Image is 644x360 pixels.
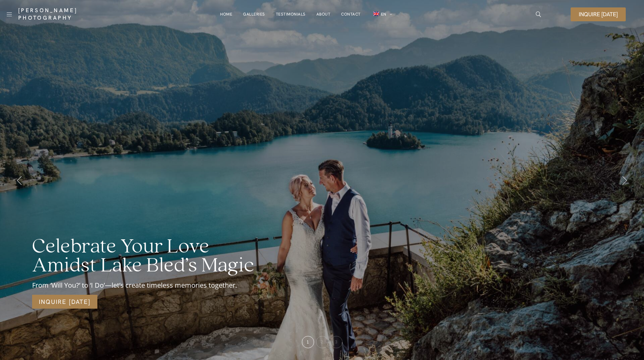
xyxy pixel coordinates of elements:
[335,340,337,344] span: 3
[243,7,265,21] a: Galleries
[341,7,361,21] a: Contact
[372,7,392,21] a: en_GBEN
[307,340,309,344] span: 1
[571,7,626,21] a: Inquire [DATE]
[220,7,232,21] a: Home
[373,12,379,16] img: EN
[316,7,331,21] a: About
[18,7,127,22] a: [PERSON_NAME] Photography
[32,295,97,309] a: Inquire [DATE]
[276,7,306,21] a: Testimonials
[381,11,386,17] span: EN
[32,238,277,275] h2: Celebrate Your Love Amidst Lake Bled’s Magic
[32,281,277,290] div: From ‘Will You?’ to ‘I Do’—let’s create timeless memories together.
[532,8,545,20] a: icon-magnifying-glass34
[321,340,323,344] span: 2
[579,11,618,17] span: Inquire [DATE]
